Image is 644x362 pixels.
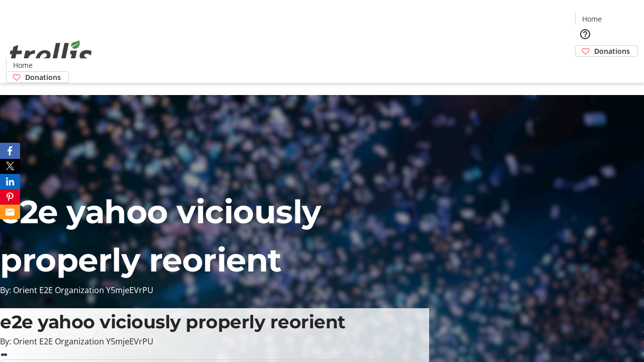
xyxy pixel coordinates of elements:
[25,72,61,82] span: Donations
[575,45,638,57] a: Donations
[6,29,96,79] img: Orient E2E Organization Y5mjeEVrPU's Logo
[576,14,608,24] a: Home
[575,57,595,77] button: Cart
[575,24,595,44] button: Help
[582,14,602,24] span: Home
[594,46,630,56] span: Donations
[13,60,33,70] span: Home
[6,71,69,83] a: Donations
[7,60,39,70] a: Home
